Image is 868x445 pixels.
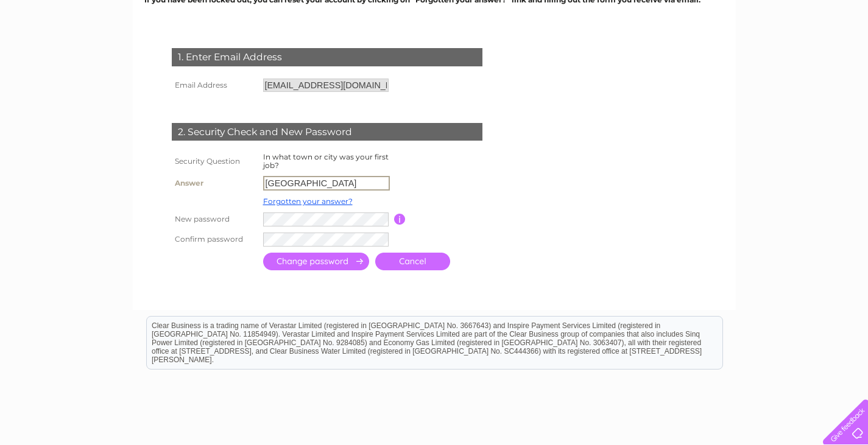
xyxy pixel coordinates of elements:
[169,209,260,230] th: New password
[263,253,369,270] input: Submit
[169,75,260,95] th: Email Address
[147,7,722,59] div: Clear Business is a trading name of Verastar Limited (registered in [GEOGRAPHIC_DATA] No. 3667643...
[831,52,861,61] a: Contact
[375,253,450,270] a: Cancel
[806,52,824,61] a: Blog
[30,32,93,69] img: logo.png
[728,52,755,61] a: Energy
[169,230,260,250] th: Confirm password
[638,6,722,21] a: 0333 014 3131
[172,123,482,141] div: 2. Security Check and New Password
[263,197,353,206] a: Forgotten your answer?
[762,52,799,61] a: Telecoms
[394,214,406,225] input: Information
[697,52,721,61] a: Water
[169,150,260,173] th: Security Question
[263,152,389,170] label: In what town or city was your first job?
[169,173,260,194] th: Answer
[172,48,482,66] div: 1. Enter Email Address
